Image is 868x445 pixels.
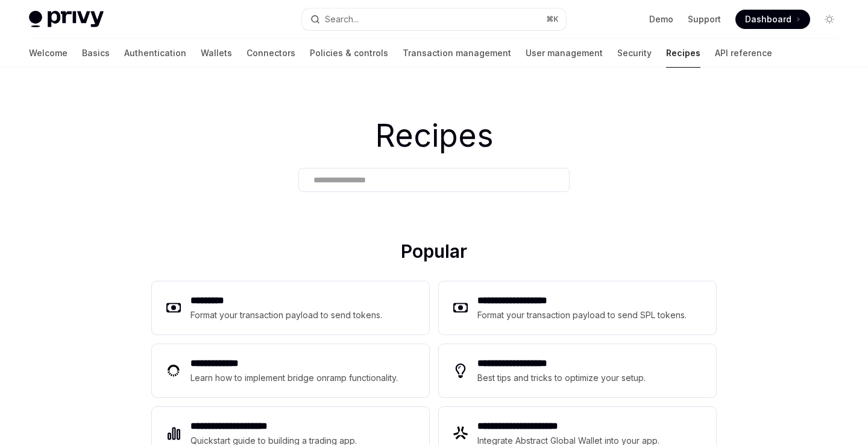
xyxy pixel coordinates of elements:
[546,14,559,24] span: ⌘ K
[477,371,647,385] div: Best tips and tricks to optimize your setup.
[124,39,186,68] a: Authentication
[477,308,688,322] div: Format your transaction payload to send SPL tokens.
[190,371,401,385] div: Learn how to implement bridge onramp functionality.
[302,8,565,30] button: Search...⌘K
[526,39,603,68] a: User management
[617,39,652,68] a: Security
[82,39,110,68] a: Basics
[247,39,295,68] a: Connectors
[688,13,721,25] a: Support
[201,39,232,68] a: Wallets
[152,281,429,335] a: **** ****Format your transaction payload to send tokens.
[29,11,104,28] img: light logo
[29,39,68,68] a: Welcome
[820,10,839,29] button: Toggle dark mode
[152,240,716,267] h2: Popular
[666,39,700,68] a: Recipes
[152,344,429,397] a: **** **** ***Learn how to implement bridge onramp functionality.
[745,13,791,25] span: Dashboard
[649,13,673,25] a: Demo
[403,39,511,68] a: Transaction management
[735,10,810,29] a: Dashboard
[715,39,772,68] a: API reference
[190,308,383,322] div: Format your transaction payload to send tokens.
[310,39,388,68] a: Policies & controls
[325,12,359,27] div: Search...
